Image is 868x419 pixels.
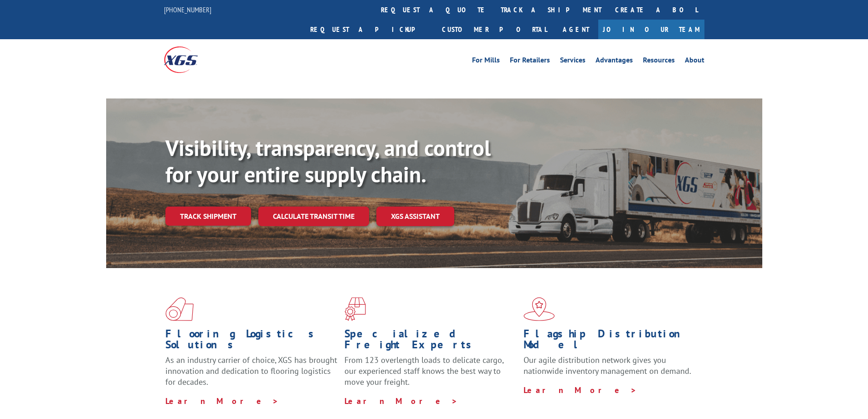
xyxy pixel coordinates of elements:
[598,20,704,39] a: Join Our Team
[524,385,637,395] a: Learn More >
[165,134,491,188] b: Visibility, transparency, and control for your entire supply chain.
[685,57,704,67] a: About
[510,57,550,67] a: For Retailers
[472,57,500,67] a: For Mills
[344,396,458,406] a: Learn More >
[165,297,194,321] img: xgs-icon-total-supply-chain-intelligence-red
[524,355,691,376] span: Our agile distribution network gives you nationwide inventory management on demand.
[524,297,555,321] img: xgs-icon-flagship-distribution-model-red
[435,20,554,39] a: Customer Portal
[344,355,517,395] p: From 123 overlength loads to delicate cargo, our experienced staff knows the best way to move you...
[643,57,675,67] a: Resources
[258,207,369,226] a: Calculate transit time
[164,5,211,14] a: [PHONE_NUMBER]
[165,328,338,355] h1: Flooring Logistics Solutions
[165,396,279,406] a: Learn More >
[303,20,435,39] a: Request a pickup
[560,57,586,67] a: Services
[524,328,696,355] h1: Flagship Distribution Model
[165,207,251,226] a: Track shipment
[554,20,598,39] a: Agent
[344,328,517,355] h1: Specialized Freight Experts
[596,57,633,67] a: Advantages
[165,355,337,387] span: As an industry carrier of choice, XGS has brought innovation and dedication to flooring logistics...
[344,297,366,321] img: xgs-icon-focused-on-flooring-red
[376,207,454,226] a: XGS ASSISTANT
